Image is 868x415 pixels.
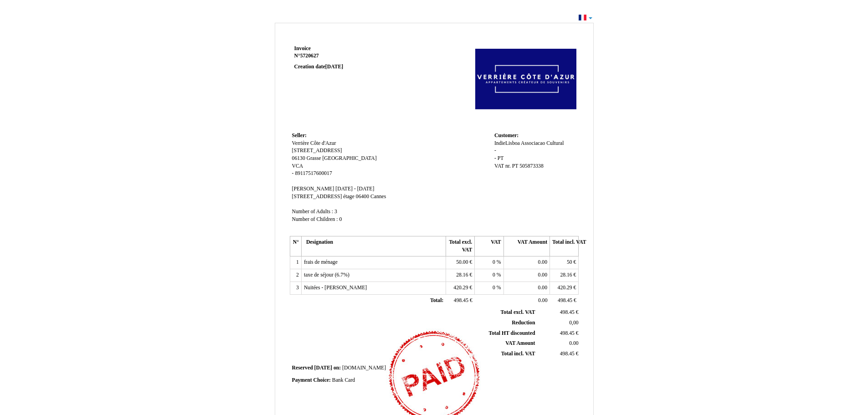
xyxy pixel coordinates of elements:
[537,328,580,338] td: €
[446,256,474,269] td: €
[292,155,305,161] span: 06130
[558,285,572,291] span: 420.29
[334,365,341,371] span: on:
[538,272,547,278] span: 0.00
[290,256,301,269] td: 1
[430,297,443,303] span: Total:
[456,259,468,265] span: 50.00
[494,163,544,169] span: VAT nr. PT 505873338
[560,351,575,357] span: 498.45
[446,269,474,282] td: €
[560,309,575,315] span: 498.45
[501,309,535,315] span: Total excl. VAT
[475,236,503,256] th: VAT
[314,365,332,371] span: [DATE]
[550,236,579,256] th: Total incl. VAT
[304,259,338,265] span: frais de ménage
[494,148,496,154] span: -
[307,155,321,161] span: Grasse
[475,256,503,269] td: %
[301,236,446,256] th: Designation
[550,282,579,294] td: €
[475,269,503,282] td: %
[512,320,535,326] span: Reduction
[521,140,564,146] span: Associacao Cultural
[498,155,504,161] span: PT
[322,155,376,161] span: [GEOGRAPHIC_DATA]
[294,52,403,60] strong: N°
[292,186,334,192] span: [PERSON_NAME]
[550,294,579,307] td: €
[558,297,572,303] span: 498.45
[550,269,579,282] td: €
[292,170,294,176] span: -
[493,259,495,265] span: 0
[494,133,519,138] span: Customer:
[537,307,580,318] td: €
[475,45,576,113] img: logo
[446,294,474,307] td: €
[292,377,331,383] span: Payment Choice:
[493,272,495,278] span: 0
[290,282,301,294] td: 3
[501,351,535,357] span: Total incl. VAT
[292,194,354,200] span: [STREET_ADDRESS] étage
[488,330,535,336] span: Total HT discounted
[494,155,496,161] span: -
[456,272,468,278] span: 28.16
[325,64,343,70] span: [DATE]
[304,285,367,291] span: Nuitées - [PERSON_NAME]
[334,209,337,215] span: 3
[446,236,474,256] th: Total excl. VAT
[446,282,474,294] td: €
[292,216,338,222] span: Number of Children :
[339,216,342,222] span: 0
[292,140,336,146] span: Verrière Côte d'Azur
[569,320,578,326] span: 0,00
[290,269,301,282] td: 2
[370,194,386,200] span: Cannes
[475,282,503,294] td: %
[538,259,547,265] span: 0.00
[569,340,578,346] span: 0.00
[294,46,311,51] span: Invoice
[292,133,307,138] span: Seller:
[292,209,334,215] span: Number of Adults :
[294,64,344,70] strong: Creation date
[454,297,468,303] span: 498.45
[550,256,579,269] td: €
[295,170,332,176] span: 89117517600017
[335,186,374,192] span: [DATE] - [DATE]
[332,377,355,383] span: Bank Card
[342,365,386,371] span: [DOMAIN_NAME]
[560,272,572,278] span: 28.16
[494,140,520,146] span: IndieLisboa
[453,285,468,291] span: 420.29
[292,163,303,169] span: VCA
[537,349,580,359] td: €
[292,365,313,371] span: Reserved
[292,148,342,154] span: [STREET_ADDRESS]
[560,330,575,336] span: 498.45
[538,297,547,303] span: 0.00
[290,236,301,256] th: N°
[567,259,572,265] span: 50
[493,285,495,291] span: 0
[304,272,349,278] span: taxe de séjour (6.7%)
[356,194,369,200] span: 06400
[300,53,319,59] span: 5720627
[505,340,535,346] span: VAT Amount
[503,236,550,256] th: VAT Amount
[538,285,547,291] span: 0.00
